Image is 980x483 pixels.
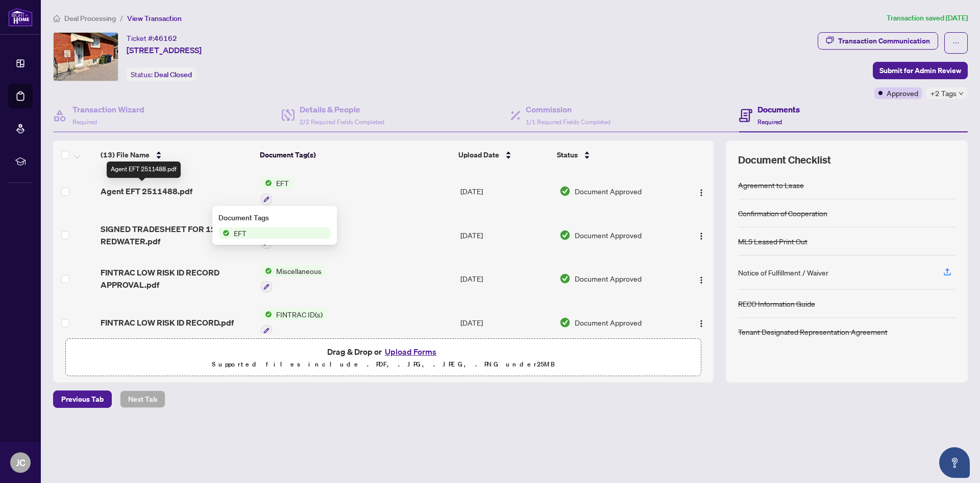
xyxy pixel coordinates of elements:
img: Document Status [559,186,571,197]
span: Approved [887,87,918,99]
span: Drag & Drop orUpload FormsSupported files include .PDF, .JPG, .JPEG, .PNG under25MB [66,339,701,377]
button: Logo [693,227,709,243]
span: EFT [272,177,293,189]
img: Document Status [559,317,571,328]
span: Document Approved [575,317,642,328]
span: Deal Closed [154,70,192,79]
div: Document Tags [218,212,331,223]
button: Status IconFINTRAC ID(s) [261,309,327,336]
th: Document Tag(s) [256,141,455,169]
span: Previous Tab [61,391,104,407]
h4: Documents [757,103,800,116]
div: Agent EFT 2511488.pdf [107,162,181,178]
span: Document Approved [575,186,642,197]
span: FINTRAC ID(s) [272,309,327,320]
span: 2/2 Required Fields Completed [300,118,384,126]
button: Open asap [939,447,970,478]
span: SIGNED TRADESHEET FOR 122 REDWATER.pdf [101,223,252,247]
span: Drag & Drop or [327,345,439,358]
span: Required [72,118,97,126]
h4: Details & People [300,103,384,116]
div: Agreement to Lease [738,179,804,191]
div: Transaction Communication [838,33,930,49]
div: Status: [127,67,196,81]
button: Upload Forms [382,345,439,358]
img: Status Icon [261,177,272,189]
img: Document Status [559,273,571,284]
span: Document Approved [575,273,642,284]
span: Required [757,118,782,126]
div: Ticket #: [127,32,177,44]
div: Notice of Fulfillment / Waiver [738,267,828,278]
button: Transaction Communication [818,32,938,50]
span: FINTRAC LOW RISK ID RECORD.pdf [101,316,234,329]
div: Tenant Designated Representation Agreement [738,326,888,337]
span: down [959,91,964,96]
img: Document Status [559,229,571,241]
th: Upload Date [454,141,553,169]
img: Status Icon [261,265,272,277]
span: ellipsis [952,39,960,47]
span: JC [16,455,26,470]
button: Status IconMiscellaneous [261,265,326,293]
td: [DATE] [456,257,555,301]
span: 46162 [154,34,177,43]
button: Logo [693,270,709,287]
h4: Commission [526,103,610,116]
td: [DATE] [456,213,555,257]
img: Logo [697,319,705,328]
span: +2 Tags [930,87,957,99]
span: View Transaction [127,14,182,23]
span: Deal Processing [64,14,116,23]
button: Logo [693,183,709,199]
button: Previous Tab [53,390,112,408]
button: Next Tab [120,390,165,408]
p: Supported files include .PDF, .JPG, .JPEG, .PNG under 25 MB [72,358,695,371]
td: [DATE] [456,301,555,344]
span: Agent EFT 2511488.pdf [101,185,192,197]
img: Status Icon [218,227,230,239]
h4: Transaction Wizard [72,103,144,116]
span: Miscellaneous [272,265,326,277]
td: [DATE] [456,169,555,213]
span: 1/1 Required Fields Completed [526,118,610,126]
span: FINTRAC LOW RISK ID RECORD APPROVAL.pdf [101,266,252,291]
div: MLS Leased Print Out [738,236,807,247]
th: Status [553,141,676,169]
button: Status IconEFT [261,177,293,205]
button: Submit for Admin Review [873,62,968,79]
span: Status [557,149,578,160]
span: Upload Date [458,149,499,160]
div: RECO Information Guide [738,298,815,309]
span: [STREET_ADDRESS] [127,44,202,56]
li: / [120,12,123,24]
img: Logo [697,276,705,284]
article: Transaction saved [DATE] [887,12,968,24]
img: Status Icon [261,309,272,320]
th: (13) File Name [96,141,256,169]
span: home [53,15,60,22]
div: Confirmation of Cooperation [738,208,827,219]
img: Logo [697,232,705,240]
img: logo [8,8,33,27]
span: Submit for Admin Review [879,62,961,79]
img: Logo [697,189,705,197]
span: Document Approved [575,229,642,241]
img: IMG-W12287303_1.jpg [54,33,118,81]
span: (13) File Name [101,149,150,160]
button: Logo [693,314,709,331]
span: EFT [230,227,251,239]
span: Document Checklist [738,153,831,167]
